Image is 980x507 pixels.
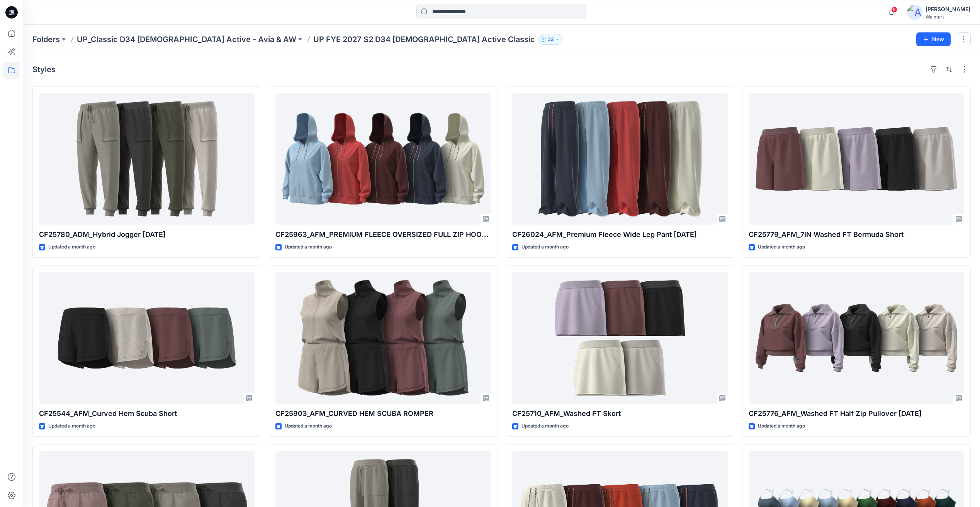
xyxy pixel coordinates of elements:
[39,229,255,240] p: CF25780_ADM_Hybrid Jogger [DATE]
[926,5,970,14] div: [PERSON_NAME]
[39,272,255,404] a: CF25544_AFM_Curved Hem Scuba Short
[521,422,569,430] p: Updated a month ago
[521,243,569,251] p: Updated a month ago
[758,243,805,251] p: Updated a month ago
[749,408,964,419] p: CF25776_AFM_Washed FT Half Zip Pullover [DATE]
[749,272,964,404] a: CF25776_AFM_Washed FT Half Zip Pullover 26JUL25
[275,93,491,225] a: CF25963_AFM_PREMIUM FLEECE OVERSIZED FULL ZIP HOODIE
[48,422,95,430] p: Updated a month ago
[285,422,332,430] p: Updated a month ago
[77,34,296,45] a: UP_Classic D34 [DEMOGRAPHIC_DATA] Active - Avia & AW
[512,272,728,404] a: CF25710_AFM_Washed FT Skort
[48,243,95,251] p: Updated a month ago
[749,229,964,240] p: CF25779_AFM_7IN Washed FT Bermuda Short
[916,32,951,46] button: New
[512,93,728,225] a: CF26024_AFM_Premium Fleece Wide Leg Pant 02SEP25
[758,422,805,430] p: Updated a month ago
[32,65,56,74] h4: Styles
[512,229,728,240] p: CF26024_AFM_Premium Fleece Wide Leg Pant [DATE]
[275,408,491,419] p: CF25903_AFM_CURVED HEM SCUBA ROMPER
[891,7,897,13] span: 5
[926,14,970,20] div: Walmart
[749,93,964,225] a: CF25779_AFM_7IN Washed FT Bermuda Short
[275,272,491,404] a: CF25903_AFM_CURVED HEM SCUBA ROMPER
[285,243,332,251] p: Updated a month ago
[32,34,60,45] a: Folders
[907,5,922,20] img: avatar
[275,229,491,240] p: CF25963_AFM_PREMIUM FLEECE OVERSIZED FULL ZIP HOODIE
[313,34,535,45] p: UP FYE 2027 S2 D34 [DEMOGRAPHIC_DATA] Active Classic
[512,408,728,419] p: CF25710_AFM_Washed FT Skort
[39,408,255,419] p: CF25544_AFM_Curved Hem Scuba Short
[548,35,554,44] p: 32
[39,93,255,225] a: CF25780_ADM_Hybrid Jogger 24JUL25
[538,34,563,45] button: 32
